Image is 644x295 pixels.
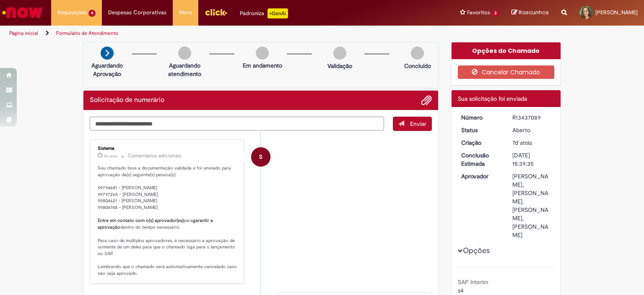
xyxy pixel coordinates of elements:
div: System [251,147,270,167]
p: Validação [327,62,352,70]
a: Formulário de Atendimento [56,30,118,37]
span: Favoritos [467,8,490,17]
div: Aberto [512,126,551,134]
div: [PERSON_NAME], [PERSON_NAME], [PERSON_NAME], [PERSON_NAME] [512,172,551,239]
span: 4 [88,10,96,17]
p: Aguardando atendimento [164,61,205,78]
img: arrow-next.png [101,47,114,60]
dt: Status [455,126,506,134]
img: img-circle-grey.png [178,47,191,60]
div: Padroniza [240,8,288,18]
div: Sistema [98,146,237,151]
h2: Solicitação de numerário Histórico de tíquete [90,97,164,104]
button: Enviar [393,117,432,131]
span: Requisições [57,8,87,17]
a: Rascunhos [512,9,549,17]
p: Aguardando Aprovação [87,61,127,78]
ul: Trilhas de página [6,26,423,41]
a: Página inicial [9,30,38,37]
b: SAP Interim [458,278,488,286]
textarea: Digite sua mensagem aqui... [90,117,384,131]
span: S [259,147,262,167]
span: More [179,8,192,17]
b: garantir a aprovação [98,217,214,230]
div: Opções do Chamado [452,42,561,59]
dt: Número [455,113,506,122]
time: 21/08/2025 15:39:31 [512,139,532,146]
img: ServiceNow [1,4,44,21]
span: 3 [492,10,499,17]
span: [PERSON_NAME] [595,9,638,16]
span: 7d atrás [512,139,532,146]
img: img-circle-grey.png [256,47,269,60]
dt: Conclusão Estimada [455,151,506,168]
p: Em andamento [243,61,282,70]
dt: Criação [455,138,506,147]
p: +GenAi [267,8,288,18]
img: img-circle-grey.png [411,47,424,60]
span: Rascunhos [519,8,549,16]
p: Concluído [404,62,431,70]
img: img-circle-grey.png [333,47,346,60]
p: Seu chamado teve a documentação validada e foi enviado para aprovação da(s) seguinte(s) pessoa(s)... [98,165,237,277]
time: 28/08/2025 09:13:49 [104,154,117,159]
span: Despesas Corporativas [108,8,166,17]
button: Cancelar Chamado [458,65,555,79]
span: Enviar [410,120,426,128]
div: [DATE] 15:39:35 [512,151,551,168]
div: 21/08/2025 15:39:31 [512,138,551,147]
dt: Aprovador [455,172,506,180]
button: Adicionar anexos [421,95,432,106]
span: 5h atrás [104,154,117,159]
span: Sua solicitação foi enviada [458,95,527,102]
span: s4 [458,287,464,294]
b: Entre em contato com o(s) aprovador(es) [98,217,184,224]
small: Comentários adicionais [128,152,182,159]
img: click_logo_yellow_360x200.png [205,6,227,18]
div: R13437089 [512,113,551,122]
